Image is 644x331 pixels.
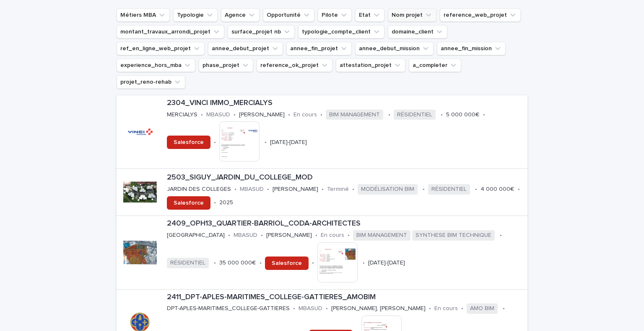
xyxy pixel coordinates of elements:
[167,305,290,312] p: DPT-APLES-MARITIMES_COLLEGE-GATTIERES
[234,111,236,118] p: •
[240,186,264,193] p: MBASUD
[117,95,527,169] a: 2304_VINCI IMMO_MERCIALYSMERCIALYS•MBASUD•[PERSON_NAME]•En cours•BIM MANAGEMENT•RÉSIDENTIEL•5 000...
[518,186,520,193] p: •
[336,59,405,72] button: attestation_projet
[446,111,480,118] p: 5 000 000€
[214,199,216,206] p: •
[299,305,322,312] p: MBASUD
[429,305,431,312] p: •
[167,196,210,210] a: Salesforce
[117,75,185,89] button: projet_reno-rehab
[117,25,224,38] button: montant_travaux_arrondi_projet
[331,305,426,312] p: [PERSON_NAME], [PERSON_NAME]
[363,259,365,267] p: •
[312,259,314,267] p: •
[173,8,218,22] button: Typologie
[437,42,506,55] button: annee_fin_mission
[412,230,495,241] span: SYNTHESE BIM TECHNIQUE
[467,303,498,314] span: AMO BIM
[483,111,485,118] p: •
[293,305,295,312] p: •
[475,186,477,193] p: •
[355,42,434,55] button: annee_debut_mission
[199,59,253,72] button: phase_projet
[428,184,470,195] span: RÉSIDENTIEL
[167,219,524,228] p: 2409_OPH13_QUARTIER-BARRIOL_CODA-ARCHITECTES
[239,111,285,118] p: [PERSON_NAME]
[214,139,216,146] p: •
[201,111,203,118] p: •
[326,305,328,312] p: •
[117,216,527,289] a: 2409_OPH13_QUARTIER-BARRIOL_CODA-ARCHITECTES[GEOGRAPHIC_DATA]•MBASUD•[PERSON_NAME]•En cours•BIM M...
[228,232,230,239] p: •
[368,259,405,267] p: [DATE]-[DATE]
[219,259,256,267] p: 35 000 000€
[261,232,263,239] p: •
[298,25,384,38] button: typologie_compte_client
[265,257,309,270] a: Salesforce
[267,186,269,193] p: •
[117,8,170,22] button: Métiers MBA
[167,136,210,149] a: Salesforce
[273,186,318,193] p: [PERSON_NAME]
[434,305,458,312] p: En cours
[117,42,205,55] button: ref_en_ligne_web_projet
[480,186,514,193] p: 4 000 000€
[327,186,349,193] p: Terminé
[272,260,302,266] span: Salesforce
[352,186,354,193] p: •
[265,139,267,146] p: •
[214,259,216,267] p: •
[270,139,307,146] p: [DATE]-[DATE]
[321,232,344,239] p: En cours
[266,232,312,239] p: [PERSON_NAME]
[388,8,436,22] button: Nom projet
[353,230,410,241] span: BIM MANAGEMENT
[174,139,204,145] span: Salesforce
[441,111,443,118] p: •
[234,186,236,193] p: •
[500,232,502,239] p: •
[117,169,527,216] a: 2503_SIGUY_JARDIN_DU_COLLEGE_MODJARDIN DES COLLEGES•MBASUD•[PERSON_NAME]•Terminé•MODÉLISATION BIM...
[461,305,463,312] p: •
[221,8,260,22] button: Agence
[234,232,257,239] p: MBASUD
[388,25,447,38] button: domaine_client
[263,8,314,22] button: Opportunité
[322,186,324,193] p: •
[348,232,350,239] p: •
[219,199,233,206] p: 2025
[167,293,524,302] p: 2411_DPT-APLES-MARITIMES_COLLEGE-GATTIERES_AMOBIM
[208,42,283,55] button: annee_debut_projet
[286,42,352,55] button: annee_fin_projet
[394,110,436,120] span: RÉSIDENTIEL
[318,8,352,22] button: Pilote
[326,110,383,120] span: BIM MANAGEMENT
[260,259,262,267] p: •
[117,59,195,72] button: experience_hors_mba
[257,59,332,72] button: reference_ok_projet
[167,111,197,118] p: MERCIALYS
[440,8,521,22] button: reference_web_projet
[288,111,290,118] p: •
[228,25,295,38] button: surface_projet nb
[174,200,204,206] span: Salesforce
[167,99,524,108] p: 2304_VINCI IMMO_MERCIALYS
[388,111,390,118] p: •
[167,232,225,239] p: [GEOGRAPHIC_DATA]
[167,258,209,268] span: RÉSIDENTIEL
[167,186,231,193] p: JARDIN DES COLLEGES
[355,8,384,22] button: Etat
[503,305,505,312] p: •
[315,232,317,239] p: •
[423,186,425,193] p: •
[320,111,322,118] p: •
[167,173,524,182] p: 2503_SIGUY_JARDIN_DU_COLLEGE_MOD
[358,184,418,195] span: MODÉLISATION BIM
[206,111,230,118] p: MBASUD
[293,111,317,118] p: En cours
[409,59,461,72] button: a_completer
